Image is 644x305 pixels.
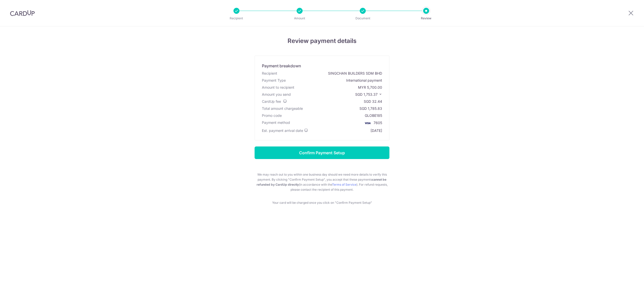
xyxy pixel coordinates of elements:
[328,71,382,76] div: SINGCHAN BUILDERS SDM BHD
[262,99,281,104] span: CardUp fee
[262,71,277,76] div: Recipient
[281,16,318,21] p: Amount
[408,16,445,21] p: Review
[355,92,378,96] span: SGD 1,753.37
[346,78,382,83] div: International payment
[344,16,381,21] p: Document
[255,200,389,205] p: Your card will be charged once you click on "Confirm Payment Setup"
[175,36,469,45] h4: Review payment details
[355,92,382,97] p: SGD 1,753.37
[371,128,382,133] div: [DATE]
[262,113,282,118] div: Promo code
[262,85,294,90] div: Amount to recipient
[10,10,35,16] img: CardUp
[365,113,382,118] div: GLOBE185
[359,106,382,111] div: SGD 1,785.83
[262,78,286,82] span: translation missing: en.account_steps.new_confirm_form.xb_payment.header.payment_type
[255,146,389,159] input: Confirm Payment Setup
[262,106,303,111] span: Total amount chargeable
[358,85,382,90] div: MYR 5,700.00
[262,92,291,97] div: Amount you send
[374,121,382,125] span: 7605
[262,63,301,69] div: Payment breakdown
[255,172,389,192] p: We may reach out to you within one business day should we need more details to verify this paymen...
[363,120,373,126] img: <span class="translation_missing" title="translation missing: en.account_steps.new_confirm_form.b...
[262,120,290,126] div: Payment method
[364,99,382,104] div: SGD 32.44
[218,16,255,21] p: Recipient
[262,128,308,133] div: Est. payment arrival date
[332,183,356,186] a: Terms of Service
